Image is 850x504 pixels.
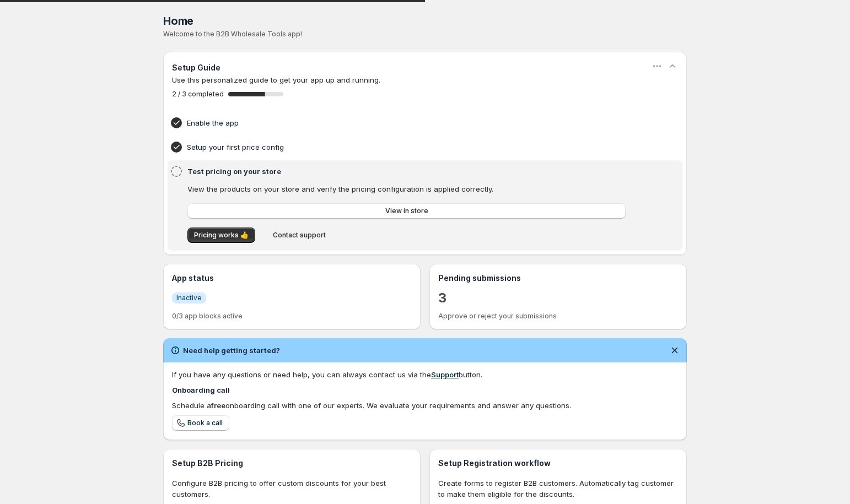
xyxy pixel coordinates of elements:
span: 2 / 3 completed [172,90,224,99]
h2: Need help getting started? [183,345,280,356]
a: 3 [438,289,446,307]
span: Contact support [273,231,326,240]
p: Welcome to the B2B Wholesale Tools app! [163,30,687,39]
span: View in store [385,207,428,215]
p: Use this personalized guide to get your app up and running. [172,74,678,85]
span: Book a call [187,419,223,427]
p: Create forms to register B2B customers. Automatically tag customer to make them eligible for the ... [438,478,678,500]
h3: Pending submissions [438,273,678,284]
a: View in store [187,203,626,219]
button: Pricing works 👍 [187,227,255,243]
span: Inactive [176,294,202,302]
h3: App status [172,273,412,284]
a: InfoInactive [172,292,206,304]
h4: Test pricing on your store [187,166,629,177]
h3: Setup Registration workflow [438,458,678,469]
p: Configure B2B pricing to offer custom discounts for your best customers. [172,478,412,500]
h4: Enable the app [187,117,629,128]
p: Approve or reject your submissions [438,312,678,321]
div: If you have any questions or need help, you can always contact us via the button. [172,369,678,380]
a: Support [431,370,459,379]
p: View the products on your store and verify the pricing configuration is applied correctly. [187,183,626,194]
h3: Setup B2B Pricing [172,458,412,469]
div: Schedule a onboarding call with one of our experts. We evaluate your requirements and answer any ... [172,400,678,411]
span: Pricing works 👍 [194,231,249,240]
span: Home [163,14,193,28]
h4: Setup your first price config [187,142,629,153]
button: Contact support [266,227,332,243]
a: Book a call [172,415,229,431]
p: 0/3 app blocks active [172,312,412,321]
h4: Onboarding call [172,384,678,395]
b: free [211,401,225,410]
h3: Setup Guide [172,62,220,73]
button: Dismiss notification [667,343,682,358]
